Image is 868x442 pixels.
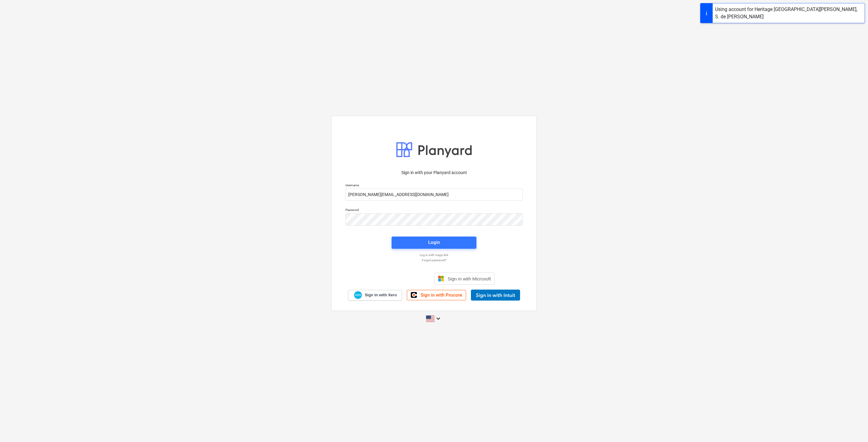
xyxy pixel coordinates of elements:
span: Sign in with Microsoft [448,276,491,281]
a: Forgot password? [342,258,526,262]
button: Login [392,237,476,249]
p: Password [345,208,523,213]
div: Using account for Heritage [GEOGRAPHIC_DATA][PERSON_NAME], S. de [PERSON_NAME] [715,6,862,20]
input: Username [345,188,523,201]
span: Sign in with Procore [421,292,462,298]
a: Sign in with Xero [348,290,402,301]
span: Sign in with Xero [365,292,397,298]
img: Microsoft logo [438,276,444,282]
div: Login [428,238,440,246]
a: Sign in with Procore [407,290,466,300]
p: Sign in with your Planyard account [345,169,523,176]
a: Log in with magic link [342,253,526,257]
iframe: Sign in with Google Button [370,272,432,285]
p: Username [345,183,523,188]
i: keyboard_arrow_down [435,315,442,322]
img: Xero logo [354,291,362,299]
